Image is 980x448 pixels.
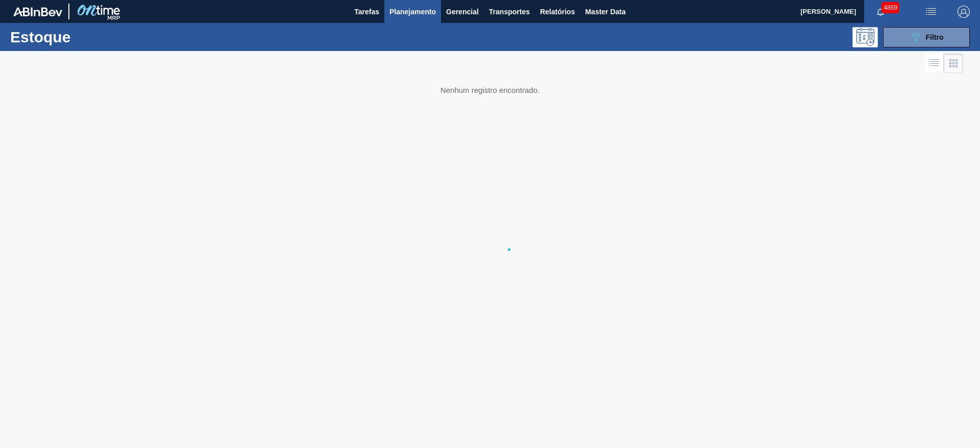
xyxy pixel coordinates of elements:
span: Tarefas [354,6,379,18]
img: Logout [958,6,970,18]
span: Master Data [585,6,625,18]
span: Filtro [926,33,944,41]
button: Notificações [864,5,897,19]
div: Pogramando: nenhum usuário selecionado [852,27,878,47]
span: Gerencial [446,6,479,18]
img: TNhmsLtSVTkK8tSr43FrP2fwEKptu5GPRR3wAAAABJRU5ErkJggg== [13,7,62,16]
span: Transportes [489,6,530,18]
span: 4869 [881,2,899,13]
button: Filtro [883,27,970,47]
h1: Estoque [10,31,163,43]
img: userActions [925,6,937,18]
span: Relatórios [540,6,575,18]
span: Planejamento [389,6,436,18]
